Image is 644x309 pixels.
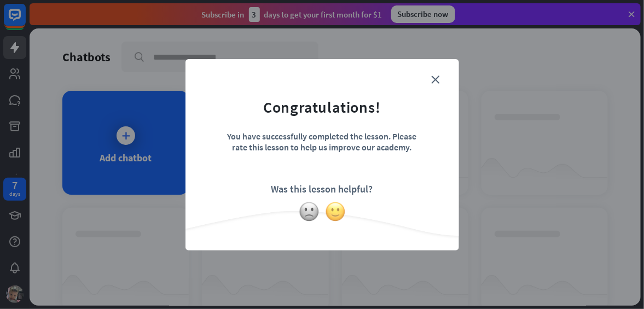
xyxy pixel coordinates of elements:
i: close [432,75,440,84]
div: Congratulations! [263,97,381,117]
div: You have successfully completed the lesson. Please rate this lesson to help us improve our academy. [227,131,418,169]
div: Was this lesson helpful? [271,183,373,195]
img: slightly-frowning-face [299,201,320,222]
img: slightly-smiling-face [325,201,346,222]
